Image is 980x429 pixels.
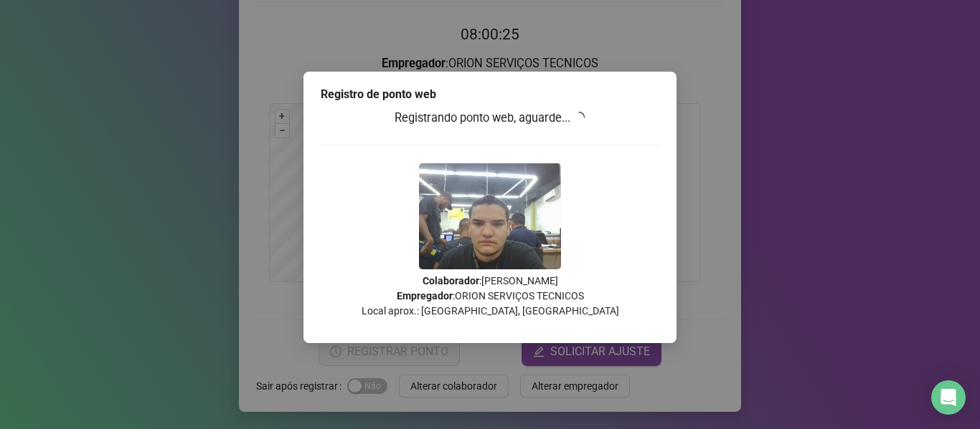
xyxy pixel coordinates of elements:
div: Registro de ponto web [321,86,659,103]
span: loading [571,110,587,125]
p: : [PERSON_NAME] : ORION SERVIÇOS TECNICOS Local aprox.: [GEOGRAPHIC_DATA], [GEOGRAPHIC_DATA] [321,274,659,319]
strong: Colaborador [423,275,479,286]
strong: Empregador [397,290,453,302]
div: Open Intercom Messenger [931,380,966,415]
h3: Registrando ponto web, aguarde... [321,109,659,127]
img: 9k= [419,163,561,269]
